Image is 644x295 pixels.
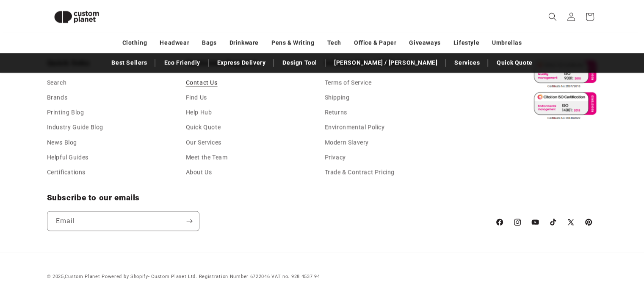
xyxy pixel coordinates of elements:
a: Express Delivery [213,55,270,70]
a: About Us [186,165,212,180]
a: Eco Friendly [160,55,204,70]
a: Umbrellas [492,35,522,50]
a: Search [47,77,67,90]
a: Giveaways [409,35,440,50]
a: Brands [47,90,68,105]
a: Clothing [122,35,147,50]
a: Industry Guide Blog [47,120,103,135]
a: Find Us [186,90,207,105]
a: Our Services [186,135,221,150]
iframe: Chat Widget [503,203,644,295]
a: Meet the Team [186,150,228,165]
small: - Custom Planet Ltd. Registration Number 6722046 VAT no. 928 4537 94 [102,273,320,279]
h2: Subscribe to our emails [47,192,486,202]
a: Lifestyle [453,35,479,50]
a: Services [450,55,484,70]
a: Headwear [160,35,189,50]
a: Privacy [325,150,346,165]
a: Powered by Shopify [102,273,148,279]
a: Certifications [47,165,86,180]
a: Drinkware [229,35,259,50]
a: News Blog [47,135,77,150]
a: Help Hub [186,105,212,120]
a: Quick Quote [492,55,537,70]
a: Terms of Service [325,77,372,90]
a: Environmental Policy [325,120,385,135]
a: Design Tool [278,55,321,70]
a: Contact Us [186,77,218,90]
img: ISO 9001 Certified [530,58,597,90]
a: Printing Blog [47,105,84,120]
a: Modern Slavery [325,135,369,150]
a: Quick Quote [186,120,221,135]
summary: Search [543,7,562,26]
img: ISO 14001 Certified [530,90,597,121]
a: Shipping [325,90,350,105]
a: Best Sellers [107,55,151,70]
img: Custom Planet [47,3,106,30]
a: [PERSON_NAME] / [PERSON_NAME] [330,55,442,70]
a: Bags [202,35,216,50]
small: © 2025, [47,273,100,279]
a: Pens & Writing [271,35,314,50]
a: Office & Paper [354,35,396,50]
a: Returns [325,105,347,120]
a: Helpful Guides [47,150,88,165]
button: Subscribe [180,211,199,231]
a: Custom Planet [65,273,100,279]
a: Trade & Contract Pricing [325,165,395,180]
a: Tech [327,35,341,50]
